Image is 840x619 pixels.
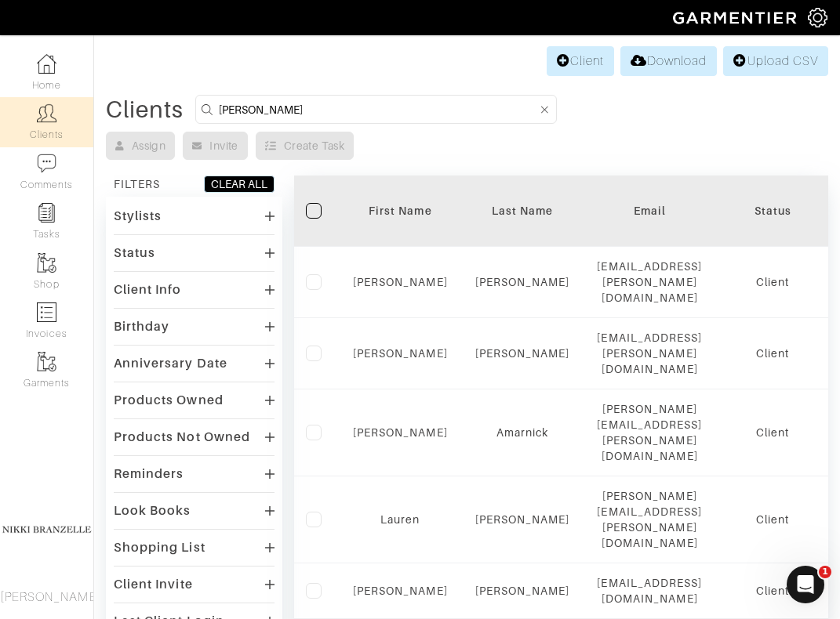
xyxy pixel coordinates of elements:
[37,103,56,123] img: clients-icon-6bae9207a08558b7cb47a8932f037763ab4055f8c8b6bfacd5dc20c3e0201464.png
[114,577,193,592] div: Client Invite
[353,426,448,439] a: [PERSON_NAME]
[496,426,548,439] a: Amarnick
[475,513,570,526] a: [PERSON_NAME]
[787,566,824,603] iframe: Intercom live chat
[620,46,717,76] a: Download
[808,8,827,27] img: gear-icon-white-bd11855cb880d31180b6d7d6211b90ccbf57a29d726f0c71d8c61bd08dd39cc2.png
[547,46,614,76] a: Client
[211,176,267,192] div: CLEAR ALL
[114,245,155,261] div: Status
[37,54,56,74] img: dashboard-icon-dbcd8f5a0b271acd01030246c82b418ddd0df26cd7fceb0bd07c9910d44c42f6.png
[106,102,184,118] div: Clients
[353,585,448,597] a: [PERSON_NAME]
[597,203,702,219] div: Email
[114,429,250,445] div: Products Not Owned
[725,512,820,527] div: Client
[37,253,56,273] img: garments-icon-b7da505a4dc4fd61783c78ac3ca0ef83fa9d6f193b1c9dc38574b1d14d53ca28.png
[114,282,182,298] div: Client Info
[114,176,160,192] div: FILTERS
[460,176,586,247] th: Toggle SortBy
[725,425,820,440] div: Client
[353,276,448,288] a: [PERSON_NAME]
[114,466,184,482] div: Reminders
[475,276,570,288] a: [PERSON_NAME]
[114,319,169,335] div: Birthday
[471,203,574,219] div: Last Name
[353,347,448,360] a: [PERSON_NAME]
[725,274,820,290] div: Client
[475,585,570,597] a: [PERSON_NAME]
[380,513,420,526] a: Lauren
[725,203,820,219] div: Status
[597,488,702,551] div: [PERSON_NAME][EMAIL_ADDRESS][PERSON_NAME][DOMAIN_NAME]
[725,583,820,599] div: Client
[597,330,702,377] div: [EMAIL_ADDRESS][PERSON_NAME][DOMAIN_NAME]
[597,401,702,464] div: [PERSON_NAME][EMAIL_ADDRESS][PERSON_NAME][DOMAIN_NAME]
[597,259,702,306] div: [EMAIL_ADDRESS][PERSON_NAME][DOMAIN_NAME]
[204,176,275,193] button: CLEAR ALL
[475,347,570,360] a: [PERSON_NAME]
[725,346,820,361] div: Client
[219,100,538,119] input: Search by name, email, phone, city, or state
[353,203,448,219] div: First Name
[114,503,191,519] div: Look Books
[114,208,162,224] div: Stylists
[341,176,460,247] th: Toggle SortBy
[665,4,808,31] img: garmentier-logo-header-white-b43fb05a5012e4ada735d5af1a66efaba907eab6374d6393d1fbf88cb4ef424d.png
[114,540,205,556] div: Shopping List
[37,302,56,322] img: orders-icon-0abe47150d42831381b5fb84f609e132dff9fe21cb692f30cb5eec754e2cba89.png
[597,575,702,606] div: [EMAIL_ADDRESS][DOMAIN_NAME]
[37,203,56,223] img: reminder-icon-8004d30b9f0a5d33ae49ab947aed9ed385cf756f9e5892f1edd6e32f2345188e.png
[114,356,227,371] div: Anniversary Date
[37,154,56,173] img: comment-icon-a0a6a9ef722e966f86d9cbdc48e553b5cf19dbc54f86b18d962a5391bc8f6eb6.png
[819,566,831,578] span: 1
[114,393,224,408] div: Products Owned
[714,176,831,247] th: Toggle SortBy
[37,352,56,371] img: garments-icon-b7da505a4dc4fd61783c78ac3ca0ef83fa9d6f193b1c9dc38574b1d14d53ca28.png
[723,46,828,76] a: Upload CSV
